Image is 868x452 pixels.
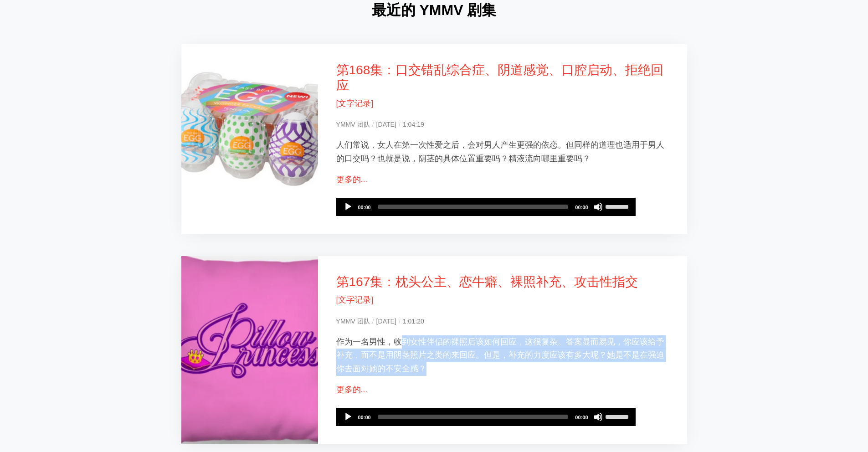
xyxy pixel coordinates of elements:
div: 音频播放器 [336,198,636,216]
font: 最近的 YMMV 剧集 [372,2,497,18]
span: 时间滑块 [378,415,568,419]
font: / [372,121,374,128]
span: 时间滑块 [378,205,568,209]
font: 00:00 [358,415,371,420]
a: [文字记录] [336,295,374,304]
button: 沉默的 [594,202,603,211]
a: 音量滑块 [606,198,631,214]
a: 音量滑块 [606,408,631,424]
a: 第167集：枕头公主、恋牛癖、裸照补充、攻击性指交 [336,275,638,289]
font: 作为一名男性，收到女性伴侣的裸照后该如何回应，这很复杂。答案显而易见，你应该给予补充，而不是用阴茎照片之类的来回应。但是，补充的力度应该有多大呢？她是不是在强迫你去面对她的不安全感？ [336,337,664,374]
a: 第168集：口交错乱综合症、阴道感觉、口腔启动、拒绝回应 [336,63,664,92]
font: / [372,318,374,325]
font: 00:00 [575,205,588,210]
font: [DATE] [376,318,396,325]
button: 玩 [344,202,353,211]
a: [文字记录] [336,99,374,108]
div: 音频播放器 [336,408,636,426]
font: 00:00 [358,205,371,210]
font: 1:01:20 [403,318,424,325]
a: 更多的... [336,175,368,184]
font: YMMV 团队 [336,121,370,128]
font: 人们常说，女人在第一次性爱之后，会对男人产生更强的依恋。但同样的道理也适用于男人的口交吗？也就是说，阴茎的具体位置重要吗？精液流向哪里重要吗？ [336,140,664,163]
font: 00:00 [575,415,588,420]
button: 沉默的 [594,412,603,421]
font: YMMV 团队 [336,318,370,325]
font: [DATE] [376,121,396,128]
button: 玩 [344,412,353,421]
font: 1:04:19 [403,121,424,128]
font: / [399,121,401,128]
font: / [399,318,401,325]
a: 更多的... [336,385,368,394]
